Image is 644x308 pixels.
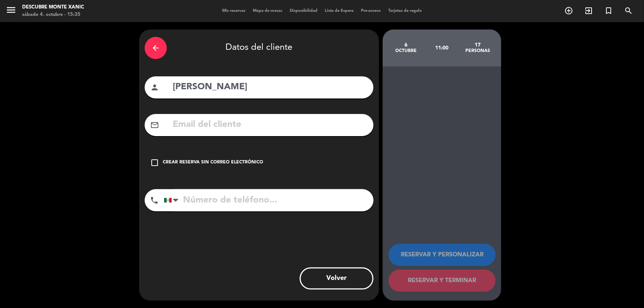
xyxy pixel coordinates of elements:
input: Número de teléfono... [164,189,373,211]
i: phone [150,196,159,205]
i: add_circle_outline [564,6,573,15]
span: Tarjetas de regalo [385,9,426,13]
span: Lista de Espera [321,9,357,13]
input: Email del cliente [172,117,368,132]
div: Mexico (México): +52 [164,190,181,211]
i: search [624,6,633,15]
span: Pre-acceso [357,9,385,13]
i: mail_outline [150,121,159,129]
div: sábado 4. octubre - 15:35 [22,11,84,18]
button: RESERVAR Y PERSONALIZAR [389,244,496,266]
i: menu [6,4,17,15]
div: octubre [388,48,424,54]
div: Datos del cliente [145,35,373,61]
div: personas [460,48,496,54]
i: person [150,83,159,92]
input: Nombre del cliente [172,80,368,95]
div: 6 [388,42,424,48]
button: menu [6,4,17,18]
div: 11:00 [424,35,460,61]
div: Descubre Monte Xanic [22,4,84,11]
span: Mapa de mesas [249,9,286,13]
i: check_box_outline_blank [150,158,159,167]
button: RESERVAR Y TERMINAR [389,270,496,292]
div: 17 [460,42,496,48]
i: exit_to_app [584,6,593,15]
i: turned_in_not [604,6,613,15]
button: Volver [300,267,373,290]
span: Mis reservas [218,9,249,13]
div: Crear reserva sin correo electrónico [163,159,263,166]
span: Disponibilidad [286,9,321,13]
i: arrow_back [151,44,160,52]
